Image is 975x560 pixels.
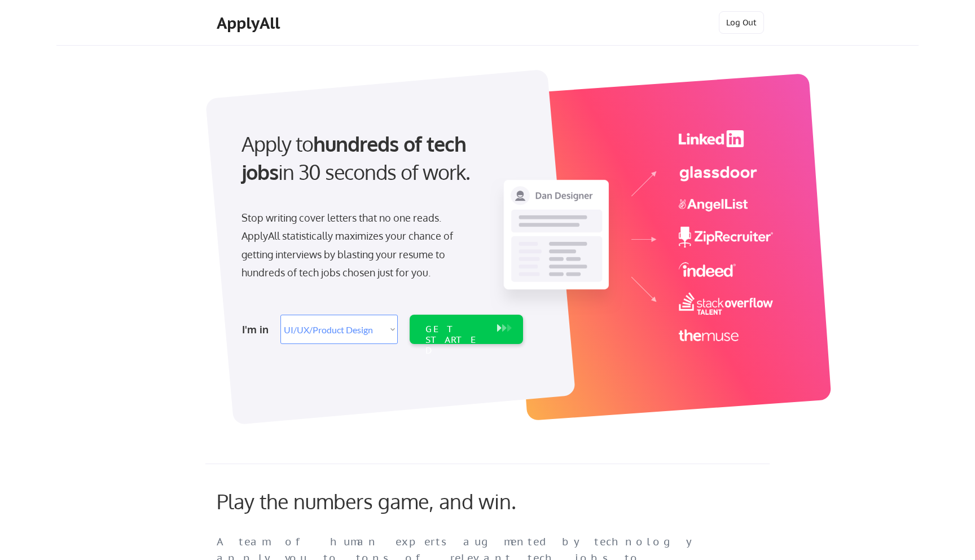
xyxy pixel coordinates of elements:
[217,14,283,33] div: ApplyAll
[241,209,473,282] div: Stop writing cover letters that no one reads. ApplyAll statistically maximizes your chance of get...
[241,130,519,187] div: Apply to in 30 seconds of work.
[241,131,471,184] strong: hundreds of tech jobs
[719,11,764,34] button: Log Out
[242,320,274,338] div: I'm in
[217,489,566,513] div: Play the numbers game, and win.
[425,324,486,356] div: GET STARTED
